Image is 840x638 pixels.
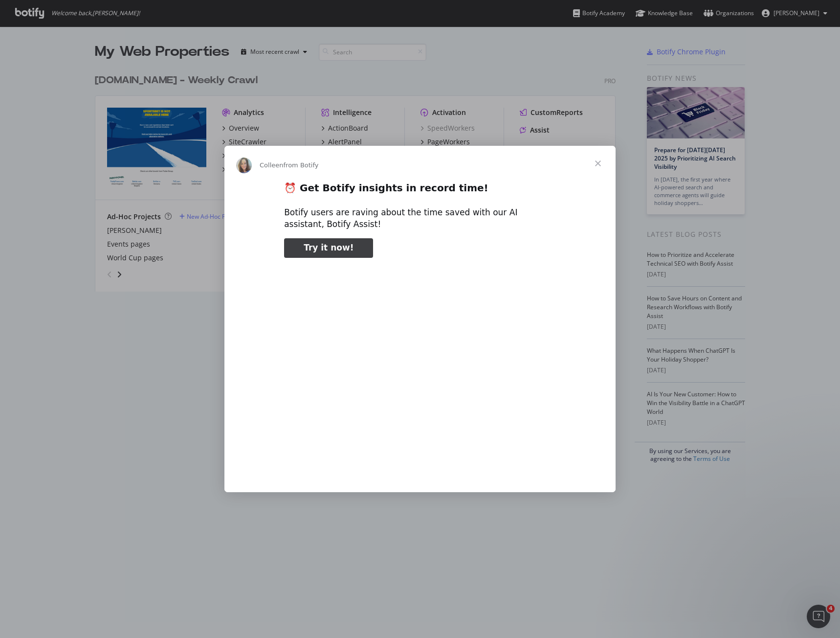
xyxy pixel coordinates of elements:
a: Try it now! [284,238,373,258]
span: Close [580,146,616,181]
div: Botify users are raving about the time saved with our AI assistant, Botify Assist! [284,207,556,230]
span: Try it now! [304,243,354,252]
video: Play video [216,266,624,470]
span: Colleen [260,161,284,169]
span: from Botify [284,161,319,169]
img: Profile image for Colleen [236,158,252,173]
h2: ⏰ Get Botify insights in record time! [284,182,556,200]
